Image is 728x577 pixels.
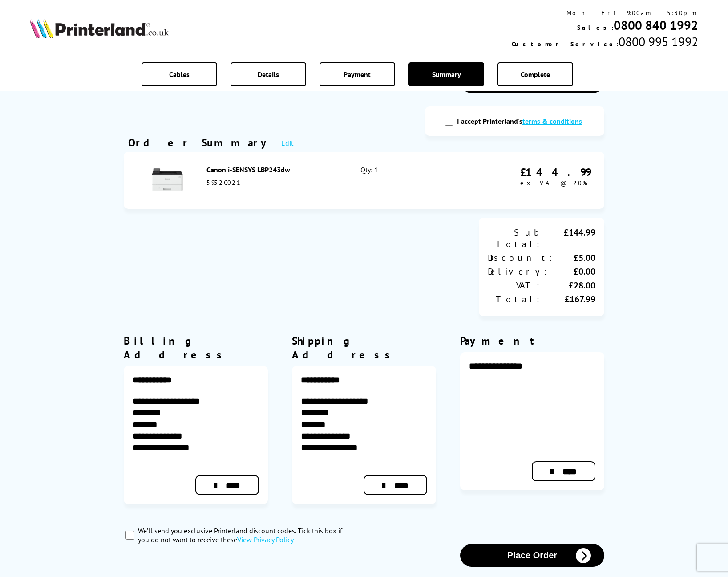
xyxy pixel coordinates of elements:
span: Customer Service: [512,40,619,48]
img: Canon i-SENSYS LBP243dw [152,164,183,195]
img: Printerland Logo [30,19,169,38]
span: ex VAT @ 20% [520,179,587,187]
a: Edit [281,138,293,147]
span: Sales: [577,24,614,32]
span: Details [258,70,279,79]
div: Billing Address [124,334,268,362]
div: Qty: 1 [360,165,453,195]
div: £144.99 [520,165,591,179]
span: Complete [521,70,550,79]
span: Cables [169,70,190,79]
a: 0800 840 1992 [614,17,698,33]
div: Shipping Address [292,334,436,362]
div: Mon - Fri 9:00am - 5:30pm [512,9,698,17]
label: We’ll send you exclusive Printerland discount codes. Tick this box if you do not want to receive ... [138,526,354,544]
button: Place Order [460,544,604,567]
div: Order Summary [128,136,272,150]
a: modal_privacy [237,535,294,544]
div: Discount: [488,252,554,264]
div: Delivery: [488,266,549,277]
div: Total: [488,293,542,305]
div: 5952C021 [206,179,341,187]
div: Payment [460,334,604,348]
div: £0.00 [549,266,595,277]
span: Payment [344,70,371,79]
div: Canon i-SENSYS LBP243dw [206,165,341,174]
span: Summary [432,70,461,79]
a: modal_tc [522,117,582,126]
div: £144.99 [542,227,595,250]
div: £5.00 [554,252,595,264]
div: VAT: [488,280,542,291]
span: 0800 995 1992 [619,33,698,50]
div: Sub Total: [488,227,542,250]
label: I accept Printerland's [457,117,586,126]
div: £167.99 [542,293,595,305]
div: £28.00 [542,280,595,291]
